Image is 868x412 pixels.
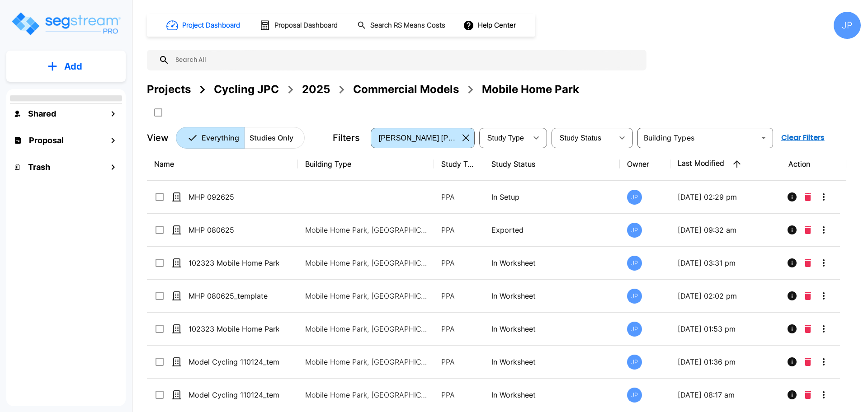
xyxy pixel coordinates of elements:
[441,356,477,367] p: PPA
[274,20,338,31] h1: Proposal Dashboard
[434,148,484,181] th: Study Type
[491,257,613,268] p: In Worksheet
[781,148,847,181] th: Action
[778,129,828,147] button: Clear Filters
[801,386,815,404] button: Delete
[182,20,240,31] h1: Project Dashboard
[627,190,642,205] div: JP
[678,257,774,268] p: [DATE] 03:31 pm
[305,323,427,334] p: Mobile Home Park, [GEOGRAPHIC_DATA] Home Park Laundry, Mobile Home Park Management Office, Mobile...
[620,148,670,181] th: Owner
[373,125,459,150] div: Select
[302,81,330,98] div: 2025
[678,192,774,202] p: [DATE] 02:29 pm
[815,221,833,239] button: More-Options
[481,125,527,150] div: Select
[441,192,477,202] p: PPA
[202,132,239,143] p: Everything
[801,287,815,305] button: Delete
[6,53,126,80] button: Add
[354,17,450,34] button: Search RS Means Costs
[678,389,774,400] p: [DATE] 08:17 am
[305,225,427,235] p: Mobile Home Park, [GEOGRAPHIC_DATA] Home Park Laundry, Mobile Home Park Management Office, Mobile...
[815,386,833,404] button: More-Options
[441,225,477,235] p: PPA
[801,254,815,272] button: Delete
[678,290,774,301] p: [DATE] 02:02 pm
[482,81,579,98] div: Mobile Home Park
[305,356,427,367] p: Mobile Home Park, [GEOGRAPHIC_DATA] Home Park Laundry, Mobile Home Park Management Office, Mobile...
[678,225,774,235] p: [DATE] 09:32 am
[149,103,167,122] button: SelectAll
[627,289,642,304] div: JP
[441,389,477,400] p: PPA
[801,188,815,206] button: Delete
[487,134,524,142] span: Study Type
[491,290,613,301] p: In Worksheet
[305,257,427,268] p: Mobile Home Park, [GEOGRAPHIC_DATA] Home Park Laundry, Mobile Home Park Management Office, Mobile...
[170,50,642,70] input: Search All
[627,256,642,271] div: JP
[801,221,815,239] button: Delete
[370,20,445,31] h1: Search RS Means Costs
[640,131,755,144] input: Building Types
[189,192,279,202] p: MHP 092625
[461,17,519,34] button: Help Center
[176,127,245,149] button: Everything
[29,134,64,146] h1: Proposal
[553,125,613,150] div: Select
[783,221,801,239] button: Info
[64,60,82,73] p: Add
[353,81,459,98] div: Commercial Models
[250,132,293,143] p: Studies Only
[783,320,801,338] button: Info
[627,388,642,403] div: JP
[147,131,169,145] p: View
[147,148,298,181] th: Name
[783,188,801,206] button: Info
[333,131,360,145] p: Filters
[801,353,815,371] button: Delete
[189,257,279,268] p: 102323 Mobile Home Park_template_template
[189,389,279,400] p: Model Cycling 110124_template
[189,225,279,235] p: MHP 080625
[670,148,781,181] th: Last Modified
[815,320,833,338] button: More-Options
[627,322,642,337] div: JP
[491,389,613,400] p: In Worksheet
[783,386,801,404] button: Info
[491,192,613,202] p: In Setup
[783,287,801,305] button: Info
[214,81,279,98] div: Cycling JPC
[10,11,121,37] img: Logo
[441,257,477,268] p: PPA
[627,355,642,370] div: JP
[163,15,245,35] button: Project Dashboard
[244,127,305,149] button: Studies Only
[189,356,279,367] p: Model Cycling 110124_template
[783,353,801,371] button: Info
[491,356,613,367] p: In Worksheet
[484,148,620,181] th: Study Status
[834,12,861,39] div: JP
[305,389,427,400] p: Mobile Home Park, [GEOGRAPHIC_DATA] Home Park Laundry, Mobile Home Park Management Office, Mobile...
[815,254,833,272] button: More-Options
[28,161,50,173] h1: Trash
[560,134,602,142] span: Study Status
[783,254,801,272] button: Info
[298,148,434,181] th: Building Type
[491,323,613,334] p: In Worksheet
[189,323,279,334] p: 102323 Mobile Home Park_template
[627,223,642,238] div: JP
[801,320,815,338] button: Delete
[815,353,833,371] button: More-Options
[757,131,770,144] button: Open
[678,323,774,334] p: [DATE] 01:53 pm
[678,356,774,367] p: [DATE] 01:36 pm
[189,290,279,301] p: MHP 080625_template
[28,108,56,120] h1: Shared
[815,188,833,206] button: More-Options
[441,323,477,334] p: PPA
[491,225,613,235] p: Exported
[815,287,833,305] button: More-Options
